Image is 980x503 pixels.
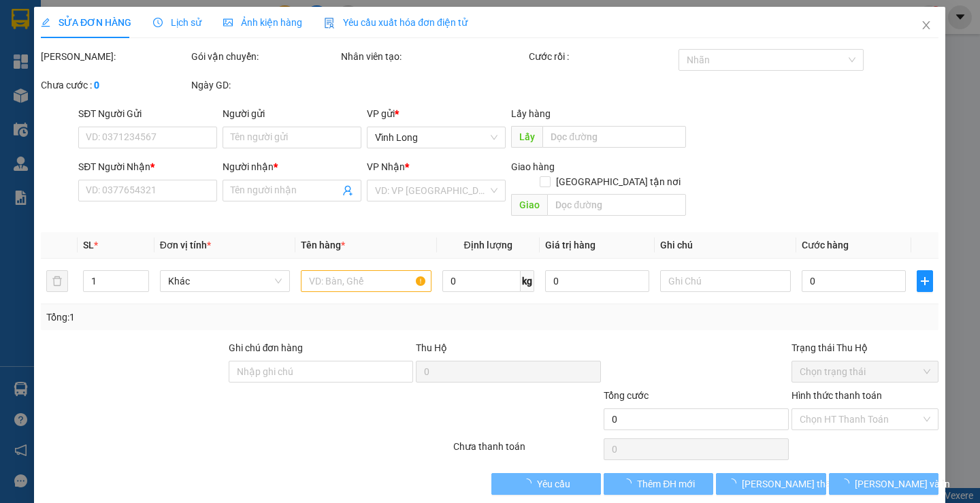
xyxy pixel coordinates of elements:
button: Yêu cầu [491,473,601,495]
label: Ghi chú đơn hàng [229,342,304,353]
span: loading [840,478,855,488]
span: Định lượng [464,240,512,250]
span: picture [224,18,233,27]
span: plus [918,276,933,287]
div: Chưa cước : [41,78,189,93]
span: Giao [512,194,548,216]
span: Giao hàng [512,161,555,172]
button: plus [917,270,934,292]
button: Close [908,7,946,45]
input: Dọc đường [543,126,687,148]
div: [PERSON_NAME]: [41,49,189,64]
span: Tên hàng [301,240,346,250]
span: Khác [168,271,282,291]
input: VD: Bàn, Ghế [301,270,431,292]
label: Hình thức thanh toán [791,390,882,401]
div: SĐT Người Gửi [79,106,218,121]
div: Tổng: 1 [46,310,379,325]
span: SL [83,240,94,250]
div: SĐT Người Nhận [79,159,218,174]
span: loading [522,478,537,488]
div: Ngày GD: [191,78,339,93]
span: Thêm ĐH mới [638,476,696,491]
span: Cước hàng [802,240,849,250]
span: clock-circle [154,18,163,27]
span: Chọn trạng thái [800,361,931,382]
div: Nhân viên tạo: [341,49,526,64]
span: Tổng cước [604,390,649,401]
span: Giá trị hàng [545,240,595,250]
button: [PERSON_NAME] và In [829,473,938,495]
span: loading [623,478,638,488]
span: Yêu cầu xuất hóa đơn điện tử [325,17,468,28]
span: [PERSON_NAME] thay đổi [742,476,851,491]
b: 0 [94,80,99,91]
span: [GEOGRAPHIC_DATA] tận nơi [551,174,687,189]
input: Dọc đường [548,194,687,216]
span: Ảnh kiện hàng [224,17,303,28]
span: Lấy [512,126,543,148]
span: close [921,20,932,31]
button: [PERSON_NAME] thay đổi [717,473,826,495]
span: kg [521,270,534,292]
div: Người nhận [223,159,362,174]
span: edit [41,18,50,27]
div: VP gửi [367,106,506,121]
span: Lấy hàng [512,108,551,119]
img: icon [325,18,336,29]
span: Thu Hộ [416,342,448,353]
span: Yêu cầu [537,476,570,491]
span: VP Nhận [367,161,406,172]
th: Ghi chú [655,232,796,259]
span: Vĩnh Long [376,127,498,148]
div: Gói vận chuyển: [191,49,339,64]
div: Trạng thái Thu Hộ [791,340,939,355]
span: [PERSON_NAME] và In [855,476,950,491]
button: Thêm ĐH mới [604,473,713,495]
div: Chưa thanh toán [453,439,603,463]
span: Lịch sử [154,17,202,28]
span: loading [728,478,742,488]
div: Người gửi [223,106,362,121]
input: Ghi chú đơn hàng [229,361,414,383]
span: Đơn vị tính [160,240,211,250]
div: Cước rồi : [529,49,676,64]
span: user-add [343,185,354,196]
input: Ghi Chú [661,270,791,292]
span: SỬA ĐƠN HÀNG [41,17,131,28]
button: delete [46,270,68,292]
